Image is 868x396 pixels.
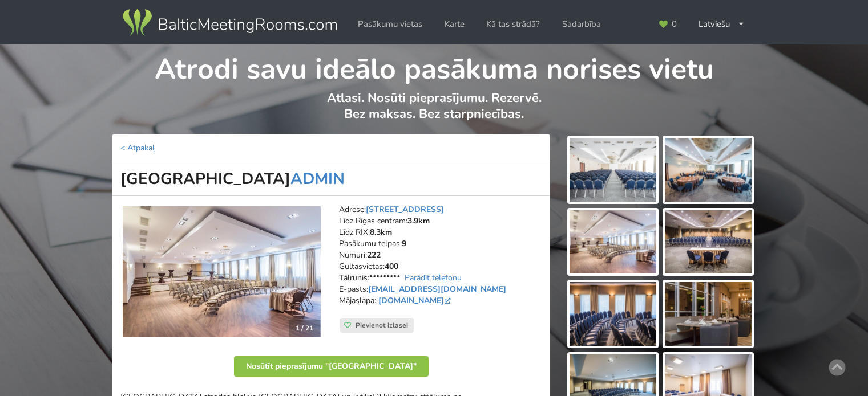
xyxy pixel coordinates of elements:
span: Pievienot izlasei [356,321,408,330]
img: Bellevue Park Hotel Riga | Rīga | Pasākumu vieta - galerijas bilde [665,282,752,346]
button: Nosūtīt pieprasījumu "[GEOGRAPHIC_DATA]" [234,356,429,377]
img: Bellevue Park Hotel Riga | Rīga | Pasākumu vieta - galerijas bilde [570,282,656,346]
div: Latviešu [691,13,753,35]
strong: 9 [402,238,406,249]
img: Bellevue Park Hotel Riga | Rīga | Pasākumu vieta - galerijas bilde [570,138,656,202]
a: [DOMAIN_NAME] [378,295,453,306]
img: Baltic Meeting Rooms [120,7,339,39]
strong: 3.9km [407,215,430,226]
strong: 400 [385,261,398,272]
img: Bellevue Park Hotel Riga | Rīga | Pasākumu vieta - galerijas bilde [665,210,752,274]
a: [STREET_ADDRESS] [366,204,444,215]
a: Sadarbība [554,13,609,35]
address: Adrese: Līdz Rīgas centram: Līdz RIX: Pasākumu telpas: Numuri: Gultasvietas: Tālrunis: E-pasts: M... [339,204,542,318]
img: Viesnīca | Rīga | Bellevue Park Hotel Riga [123,206,321,337]
a: [EMAIL_ADDRESS][DOMAIN_NAME] [368,284,506,295]
p: Atlasi. Nosūti pieprasījumu. Rezervē. Bez maksas. Bez starpniecības. [112,90,756,134]
img: Bellevue Park Hotel Riga | Rīga | Pasākumu vieta - galerijas bilde [665,138,752,202]
div: 1 / 21 [289,320,320,337]
strong: 8.3km [370,227,392,238]
a: Karte [437,13,473,35]
a: Kā tas strādā? [478,13,548,35]
a: Parādīt telefonu [405,272,462,283]
h1: Atrodi savu ideālo pasākuma norises vietu [112,44,756,88]
strong: 222 [367,250,381,260]
a: Pasākumu vietas [350,13,430,35]
span: 0 [672,20,677,28]
a: Viesnīca | Rīga | Bellevue Park Hotel Riga 1 / 21 [123,206,321,337]
h1: [GEOGRAPHIC_DATA] [112,162,550,196]
img: Bellevue Park Hotel Riga | Rīga | Pasākumu vieta - galerijas bilde [570,210,656,274]
a: < Atpakaļ [120,142,155,153]
a: ADMIN [290,168,345,190]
